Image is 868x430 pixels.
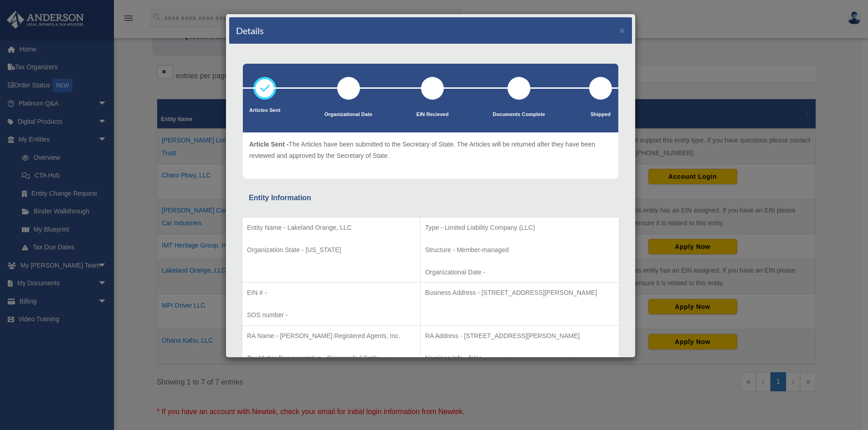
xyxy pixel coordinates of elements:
p: Type - Limited Liability Company (LLC) [425,222,614,233]
button: × [619,25,625,35]
h4: Details [236,24,264,37]
span: Article Sent - [249,141,288,148]
p: EIN Recieved [416,110,449,119]
p: RA Address - [STREET_ADDRESS][PERSON_NAME] [425,330,614,342]
p: Organizational Date [324,110,372,119]
p: Documents Complete [493,110,545,119]
p: Organization State - [US_STATE] [247,244,416,256]
p: SOS number - [247,309,416,321]
p: Nominee Info - false [425,353,614,364]
p: Entity Name - Lakeland Orange, LLC [247,222,416,233]
p: Organizational Date - [425,267,614,278]
p: The Articles have been submitted to the Secretary of State. The Articles will be returned after t... [249,139,612,161]
p: Tax Matter Representative - Disregarded Entity [247,353,416,364]
p: EIN # - [247,287,416,298]
p: Articles Sent [249,106,280,115]
p: Business Address - [STREET_ADDRESS][PERSON_NAME] [425,287,614,298]
p: Structure - Member-managed [425,244,614,256]
div: Entity Information [249,192,612,204]
p: RA Name - [PERSON_NAME] Registered Agents, Inc. [247,330,416,342]
p: Shipped [589,110,612,119]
